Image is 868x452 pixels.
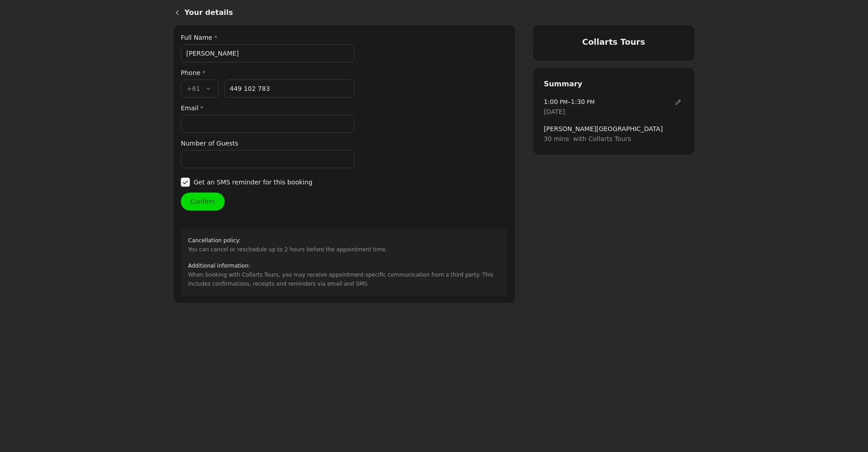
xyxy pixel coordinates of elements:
h4: Collarts Tours [544,36,684,48]
span: – [544,97,595,107]
span: PM [558,99,567,105]
h2: Summary [544,79,684,89]
h2: Additional information : [188,261,500,270]
span: Get an SMS reminder for this booking [193,177,312,187]
span: 1:00 [544,98,558,105]
span: 30 mins · with Collarts Tours [544,134,684,144]
button: Confirm [181,193,225,211]
a: Back [166,2,184,24]
span: ​ [673,97,684,108]
span: ​ [181,177,190,187]
label: Full Name [181,33,354,42]
button: +61 [181,80,219,98]
button: Edit date and time [673,97,684,108]
label: Email [181,103,354,113]
h1: Your details [184,7,694,18]
span: 1:30 [571,98,585,105]
span: [PERSON_NAME][GEOGRAPHIC_DATA] [544,124,684,134]
h2: Cancellation policy : [188,236,387,245]
div: Phone [181,68,354,78]
label: Number of Guests [181,138,354,148]
span: PM [585,99,594,105]
div: You can cancel or reschedule up to 2 hours before the appointment time. [188,236,387,254]
div: When booking with Collarts Tours, you may receive appointment-specific communication from a third... [188,261,500,288]
span: [DATE] [544,107,565,117]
